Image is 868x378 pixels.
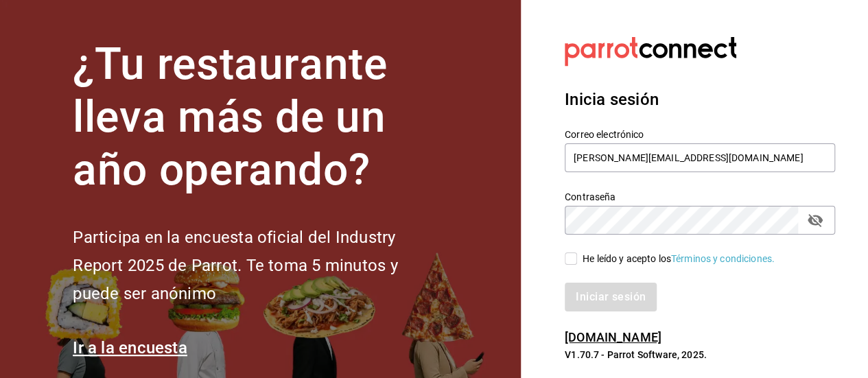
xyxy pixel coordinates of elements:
[565,130,835,139] label: Correo electrónico
[565,348,835,362] p: V1.70.7 - Parrot Software, 2025.
[583,252,775,266] div: He leído y acepto los
[565,330,661,344] a: [DOMAIN_NAME]
[73,338,187,357] a: Ir a la encuesta
[565,87,835,112] h3: Inicia sesión
[804,209,827,232] button: passwordField
[73,224,443,307] h2: Participa en la encuesta oficial del Industry Report 2025 de Parrot. Te toma 5 minutos y puede se...
[73,38,443,196] h1: ¿Tu restaurante lleva más de un año operando?
[671,253,775,264] a: Términos y condiciones.
[565,192,835,202] label: Contraseña
[565,143,835,172] input: Ingresa tu correo electrónico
